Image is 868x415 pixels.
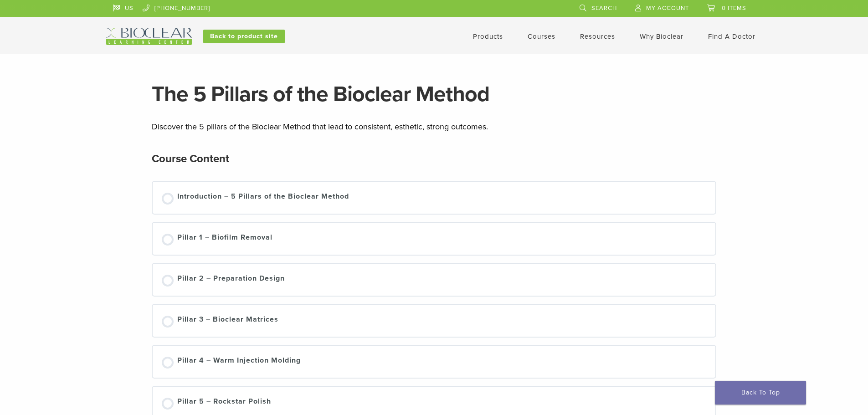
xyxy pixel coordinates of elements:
a: Not started Pillar 1 – Biofilm Removal [162,232,707,246]
p: Discover the 5 pillars of the Bioclear Method that lead to consistent, esthetic, strong outcomes. [152,120,717,133]
h2: Course Content [152,148,229,170]
a: Not started Pillar 5 – Rockstar Polish [162,396,707,410]
a: Products [473,32,503,41]
a: Not started Introduction – 5 Pillars of the Bioclear Method [162,191,707,205]
div: Not started [162,357,174,369]
span: My Account [646,5,689,12]
div: Not started [162,398,174,410]
div: Not started [162,316,174,328]
a: Back to product site [203,30,285,43]
div: Pillar 4 – Warm Injection Molding [177,355,301,369]
div: Pillar 5 – Rockstar Polish [177,396,271,410]
a: Resources [580,32,615,41]
h1: The 5 Pillars of the Bioclear Method [152,83,717,105]
img: Bioclear [106,28,192,45]
a: Courses [528,32,555,41]
span: 0 items [722,5,746,12]
div: Not started [162,275,174,287]
div: Pillar 3 – Bioclear Matrices [177,314,278,328]
a: Not started Pillar 2 – Preparation Design [162,273,707,287]
a: Not started Pillar 3 – Bioclear Matrices [162,314,707,328]
div: Not started [162,193,174,205]
div: Not started [162,234,174,246]
a: Find A Doctor [708,32,755,41]
div: Introduction – 5 Pillars of the Bioclear Method [177,191,349,205]
div: Pillar 1 – Biofilm Removal [177,232,272,246]
a: Not started Pillar 4 – Warm Injection Molding [162,355,707,369]
a: Back To Top [715,381,806,405]
span: Search [591,5,617,12]
div: Pillar 2 – Preparation Design [177,273,285,287]
a: Why Bioclear [640,32,683,41]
